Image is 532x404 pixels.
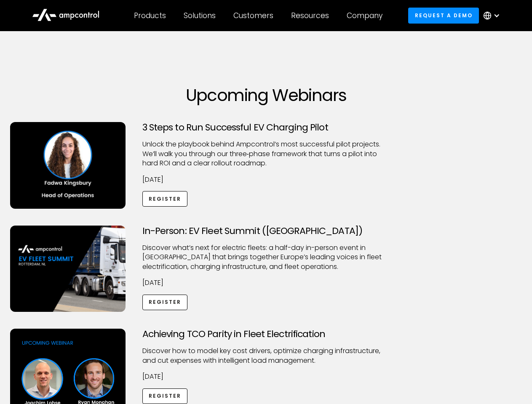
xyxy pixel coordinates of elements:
div: Solutions [184,11,216,20]
div: Customers [233,11,273,20]
p: Discover how to model key cost drivers, optimize charging infrastructure, and cut expenses with i... [142,346,390,365]
p: ​Discover what’s next for electric fleets: a half-day in-person event in [GEOGRAPHIC_DATA] that b... [142,243,390,271]
div: Company [347,11,382,20]
a: Register [142,191,188,207]
h3: 3 Steps to Run Successful EV Charging Pilot [142,122,390,133]
a: Register [142,295,188,310]
div: Resources [291,11,329,20]
p: [DATE] [142,372,390,381]
p: [DATE] [142,175,390,184]
a: Register [142,388,188,404]
h3: In-Person: EV Fleet Summit ([GEOGRAPHIC_DATA]) [142,226,390,237]
h3: Achieving TCO Parity in Fleet Electrification [142,329,390,340]
p: Unlock the playbook behind Ampcontrol’s most successful pilot projects. We’ll walk you through ou... [142,140,390,168]
div: Products [134,11,166,20]
h1: Upcoming Webinars [10,85,522,105]
p: [DATE] [142,278,390,287]
a: Request a demo [408,8,479,23]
